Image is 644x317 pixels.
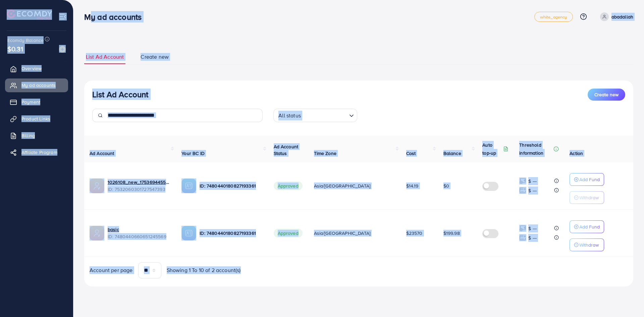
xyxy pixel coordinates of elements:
span: List Ad Account [86,53,124,61]
img: ic-ba-acc.ded83a64.svg [181,178,196,193]
span: Asia/[GEOGRAPHIC_DATA] [314,182,371,189]
a: 1026108_new_1753694455989 [108,179,171,186]
p: Add Fund [579,223,600,231]
a: Affiliate Program [5,146,68,159]
span: white_agency [540,15,567,19]
p: Add Fund [579,175,600,183]
p: $ --- [528,234,537,242]
a: white_agency [534,12,573,22]
span: Billing [21,132,35,139]
a: Billing [5,129,68,142]
a: Payment [5,95,68,109]
span: Time Zone [314,150,336,157]
img: top-up amount [519,234,526,241]
span: $0.31 [7,44,23,54]
img: top-up amount [519,225,526,232]
button: Add Fund [570,173,604,186]
h3: List Ad Account [92,90,148,99]
h3: My ad accounts [84,12,147,22]
a: abadallah [597,12,633,21]
img: top-up amount [519,187,526,194]
button: Create new [588,89,625,101]
div: <span class='underline'>1026108_new_1753694455989</span></br>7532060301727547393 [108,179,171,193]
p: $ --- [528,224,537,232]
span: Payment [21,99,40,105]
span: Cost [406,150,416,157]
span: All status [277,111,302,120]
span: Create new [141,53,169,61]
span: Balance [443,150,461,157]
span: Approved [274,229,303,237]
span: Create new [594,91,619,98]
span: Product Links [21,115,50,122]
span: $199.98 [443,230,460,236]
span: Affiliate Program [21,149,57,156]
div: <span class='underline'> basic</span></br>7480440660651245569 [108,226,171,240]
span: $14.19 [406,182,419,189]
span: ID: 7480440660651245569 [108,233,171,240]
p: ID: 7480440180827193361 [200,229,263,237]
a: My ad accounts [5,78,68,92]
span: Your BC ID [181,150,205,157]
a: basic [108,226,171,233]
span: Approved [274,181,303,190]
a: Overview [5,62,68,75]
span: $23570 [406,230,423,236]
img: image [59,46,66,53]
span: $0 [443,182,449,189]
span: My ad accounts [21,82,56,89]
span: Showing 1 To 10 of 2 account(s) [167,266,241,274]
img: ic-ads-acc.e4c84228.svg [90,178,104,193]
button: Add Fund [570,220,604,233]
p: $ --- [528,187,537,195]
p: Withdraw [579,241,599,249]
a: Product Links [5,112,68,125]
span: Ecomdy Balance [7,37,44,44]
button: Withdraw [570,239,604,251]
p: $ --- [528,177,537,185]
img: top-up amount [519,177,526,184]
p: ID: 7480440180827193361 [200,182,263,190]
p: Auto top-up [482,141,502,157]
p: Threshold information [519,141,552,157]
button: Withdraw [570,191,604,204]
span: Asia/[GEOGRAPHIC_DATA] [314,230,371,236]
span: Ad Account Status [274,143,299,157]
p: Withdraw [579,194,599,202]
span: Overview [21,65,42,72]
img: logo [7,9,52,20]
img: ic-ads-acc.e4c84228.svg [90,226,104,241]
p: abadallah [611,13,633,21]
span: Action [570,150,583,157]
div: Search for option [273,109,357,122]
span: Ad Account [90,150,114,157]
img: ic-ba-acc.ded83a64.svg [181,226,196,241]
span: ID: 7532060301727547393 [108,186,171,193]
input: Search for option [303,109,346,120]
span: Account per page [90,266,133,274]
img: menu [59,13,67,20]
iframe: Chat [615,287,639,312]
